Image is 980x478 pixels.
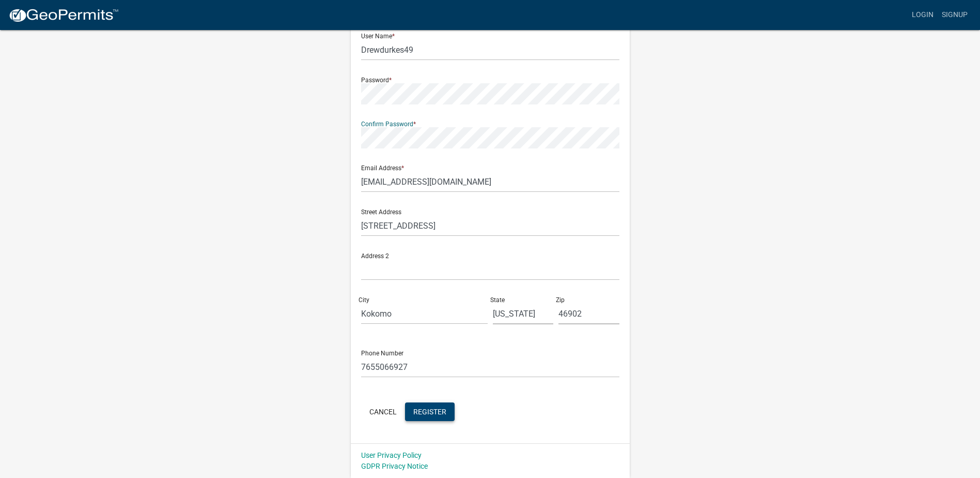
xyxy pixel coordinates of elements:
[413,407,446,415] span: Register
[361,462,428,470] a: GDPR Privacy Notice
[938,5,972,25] a: Signup
[361,402,405,421] button: Cancel
[908,5,938,25] a: Login
[361,451,422,459] a: User Privacy Policy
[405,402,455,421] button: Register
